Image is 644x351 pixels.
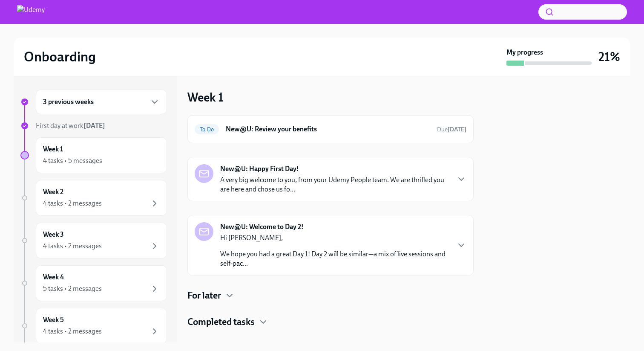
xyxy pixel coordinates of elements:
div: 3 previous weeks [36,90,167,114]
a: Week 24 tasks • 2 messages [20,180,167,216]
p: A very big welcome to you, from your Udemy People team. We are thrilled you are here and chose us... [220,175,449,194]
span: First day at work [36,122,105,130]
strong: [DATE] [83,122,105,130]
h3: 21% [598,49,620,64]
h6: 3 previous weeks [43,97,94,107]
span: Due [437,126,466,133]
h6: Week 3 [43,230,64,239]
strong: New@U: Welcome to Day 2! [220,222,304,232]
strong: New@U: Happy First Day! [220,164,299,174]
h6: Week 2 [43,187,63,197]
h2: Onboarding [24,48,96,65]
a: To DoNew@U: Review your benefitsDue[DATE] [195,122,466,136]
div: 5 tasks • 2 messages [43,284,102,293]
h6: Week 1 [43,145,63,154]
strong: [DATE] [448,126,466,133]
p: Hi [PERSON_NAME], [220,233,449,243]
a: First day at work[DATE] [20,121,167,131]
h4: For later [187,289,221,302]
a: Week 34 tasks • 2 messages [20,223,167,258]
h6: Week 5 [43,315,64,325]
div: 4 tasks • 2 messages [43,241,102,251]
h4: Completed tasks [187,316,255,328]
p: We hope you had a great Day 1! Day 2 will be similar—a mix of live sessions and self-pac... [220,249,449,268]
img: Udemy [17,5,45,19]
a: Week 54 tasks • 2 messages [20,308,167,344]
div: 4 tasks • 2 messages [43,199,102,208]
div: 4 tasks • 5 messages [43,156,102,165]
strong: My progress [506,48,543,57]
h6: New@U: Review your benefits [226,125,430,134]
span: October 13th, 2025 11:00 [437,125,466,133]
a: Week 14 tasks • 5 messages [20,137,167,173]
h6: Week 4 [43,273,64,282]
a: Week 45 tasks • 2 messages [20,265,167,301]
div: Completed tasks [187,316,474,328]
div: 4 tasks • 2 messages [43,327,102,336]
h3: Week 1 [187,90,224,105]
div: For later [187,289,474,302]
span: To Do [195,126,219,133]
